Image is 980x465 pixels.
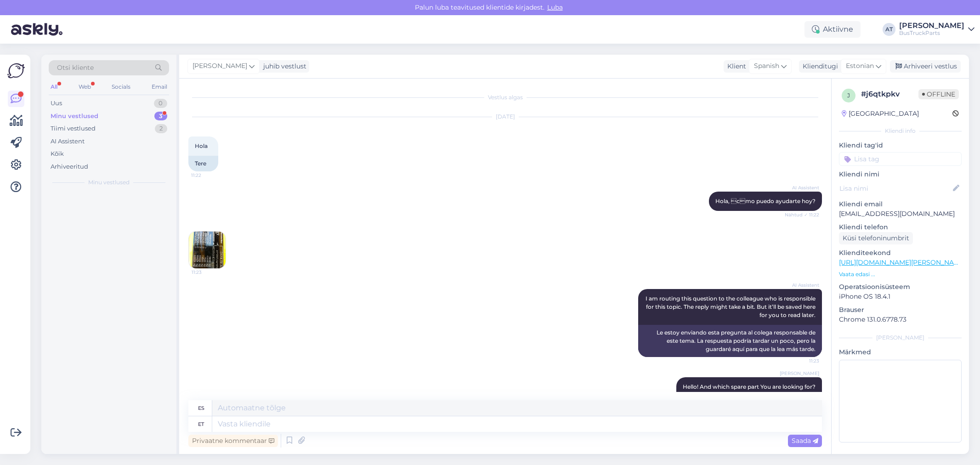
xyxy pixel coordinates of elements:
p: Operatsioonisüsteem [839,282,962,292]
span: Hola [195,142,208,149]
p: Kliendi email [839,199,962,209]
div: 2 [155,124,167,133]
div: Küsi telefoninumbrit [839,232,913,244]
span: AI Assistent [785,282,819,289]
img: Attachment [189,232,226,268]
span: Spanish [754,61,779,71]
span: 11:23 [192,269,226,276]
div: BusTruckParts [899,29,964,37]
span: Nähtud ✓ 11:22 [785,211,819,218]
span: 11:23 [785,357,819,364]
div: Klienditugi [799,62,838,71]
div: Arhiveeri vestlus [890,60,961,73]
p: Klienditeekond [839,248,962,258]
p: iPhone OS 18.4.1 [839,292,962,301]
span: Estonian [846,61,874,71]
div: Tere [188,156,218,171]
div: AT [883,23,895,36]
a: [URL][DOMAIN_NAME][PERSON_NAME] [839,258,966,267]
div: 0 [154,99,167,108]
img: Askly Logo [7,62,25,79]
p: Märkmed [839,347,962,357]
div: [PERSON_NAME] [899,22,964,29]
div: [PERSON_NAME] [839,334,962,342]
span: [PERSON_NAME] [780,370,819,377]
div: Klient [724,62,746,71]
div: 3 [154,112,167,121]
a: [PERSON_NAME]BusTruckParts [899,22,974,37]
div: Kõik [51,149,64,159]
div: [DATE] [188,113,822,121]
div: Tiimi vestlused [51,124,96,133]
span: [PERSON_NAME] [193,61,247,71]
span: Offline [918,89,959,99]
div: Le estoy enviando esta pregunta al colega responsable de este tema. La respuesta podría tardar un... [638,325,822,357]
div: juhib vestlust [260,62,306,71]
div: Aktiivne [804,21,861,38]
div: Arhiveeritud [51,162,88,171]
div: Socials [110,81,132,93]
p: [EMAIL_ADDRESS][DOMAIN_NAME] [839,209,962,219]
div: Privaatne kommentaar [188,435,278,447]
p: Kliendi tag'id [839,141,962,150]
p: Chrome 131.0.6778.73 [839,315,962,324]
div: # j6qtkpkv [861,89,918,100]
div: [GEOGRAPHIC_DATA] [842,109,919,119]
div: Web [77,81,93,93]
p: Brauser [839,305,962,315]
div: Email [150,81,169,93]
span: AI Assistent [785,184,819,191]
span: j [847,92,850,99]
div: es [198,400,204,416]
div: et [198,416,204,432]
p: Kliendi nimi [839,170,962,179]
div: AI Assistent [51,137,85,146]
div: Vestlus algas [188,93,822,102]
span: Saada [792,437,818,445]
span: Otsi kliente [57,63,94,73]
p: Kliendi telefon [839,222,962,232]
div: Kliendi info [839,127,962,135]
span: Hola, cmo puedo ayudarte hoy? [715,198,816,204]
span: Minu vestlused [88,178,130,187]
span: I am routing this question to the colleague who is responsible for this topic. The reply might ta... [646,295,817,318]
span: Luba [544,3,566,11]
input: Lisa tag [839,152,962,166]
input: Lisa nimi [839,183,951,193]
div: All [49,81,59,93]
span: Hello! And which spare part You are looking for? [683,383,816,390]
div: Minu vestlused [51,112,98,121]
p: Vaata edasi ... [839,270,962,278]
span: 11:22 [191,172,226,179]
div: Uus [51,99,62,108]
